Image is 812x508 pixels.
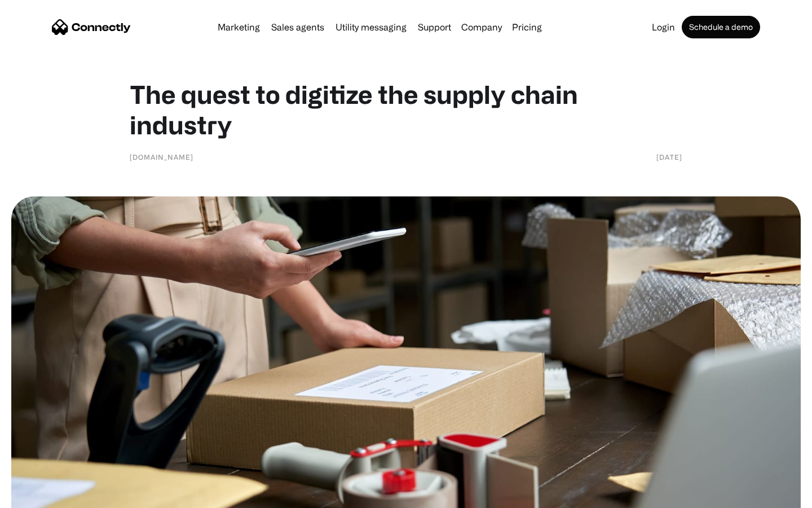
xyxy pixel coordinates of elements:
[213,23,264,32] a: Marketing
[267,23,329,32] a: Sales agents
[507,23,546,32] a: Pricing
[656,151,682,163] div: [DATE]
[130,151,193,163] div: [DOMAIN_NAME]
[413,23,456,32] a: Support
[647,23,679,32] a: Login
[23,488,68,504] ul: Language list
[130,79,682,140] h1: The quest to digitize the supply chain industry
[11,488,68,504] aside: Language selected: English
[682,16,760,38] a: Schedule a demo
[461,19,502,35] div: Company
[331,23,411,32] a: Utility messaging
